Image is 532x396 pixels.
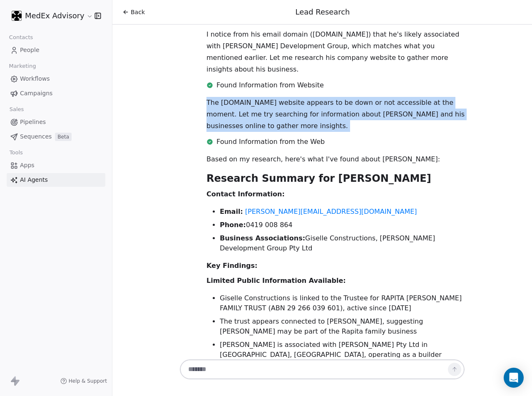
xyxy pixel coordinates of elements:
[7,158,105,172] a: Apps
[20,46,40,54] span: People
[7,87,105,100] a: Campaigns
[69,378,107,384] span: Help & Support
[206,190,285,198] strong: Contact Information:
[206,277,346,285] strong: Limited Public Information Available:
[216,137,325,147] span: Found Information from the Web
[245,208,417,215] a: [PERSON_NAME][EMAIL_ADDRESS][DOMAIN_NAME]
[220,208,243,215] strong: Email:
[25,10,85,21] span: MedEx Advisory
[206,29,465,75] p: I notice from his email domain ([DOMAIN_NAME]) that he's likely associated with [PERSON_NAME] Dev...
[220,221,246,229] strong: Phone:
[220,234,305,242] strong: Business Associations:
[220,233,465,253] li: Giselle Constructions, [PERSON_NAME] Development Group Pty Ltd
[7,43,105,57] a: People
[6,146,26,159] span: Tools
[12,11,22,21] img: MEDEX-rounded%20corners-white%20on%20black.png
[220,340,465,360] li: [PERSON_NAME] is associated with [PERSON_NAME] Pty Ltd in [GEOGRAPHIC_DATA], [GEOGRAPHIC_DATA], o...
[5,60,40,72] span: Marketing
[60,378,107,384] a: Help & Support
[220,220,465,230] li: 0419 008 864
[220,317,465,337] li: The trust appears connected to [PERSON_NAME], suggesting [PERSON_NAME] may be part of the Rapita ...
[20,118,46,126] span: Pipelines
[296,7,350,16] span: Lead Research
[206,153,465,165] p: Based on my research, here's what I've found about [PERSON_NAME]:
[7,130,105,144] a: SequencesBeta
[20,176,48,184] span: AI Agents
[20,132,52,141] span: Sequences
[206,262,257,270] strong: Key Findings:
[7,173,105,187] a: AI Agents
[55,133,72,141] span: Beta
[206,172,465,185] h2: Research Summary for [PERSON_NAME]
[20,74,50,83] span: Workflows
[20,161,35,170] span: Apps
[20,89,52,98] span: Campaigns
[6,103,27,116] span: Sales
[131,8,145,16] span: Back
[206,97,465,132] p: The [DOMAIN_NAME] website appears to be down or not accessible at the moment. Let me try searchin...
[10,9,89,23] button: MedEx Advisory
[7,72,105,86] a: Workflows
[5,31,37,44] span: Contacts
[7,115,105,129] a: Pipelines
[504,368,524,388] div: Open Intercom Messenger
[216,80,324,90] span: Found Information from Website
[220,293,465,313] li: Giselle Constructions is linked to the Trustee for RAPITA [PERSON_NAME] FAMILY TRUST (ABN 29 266 ...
